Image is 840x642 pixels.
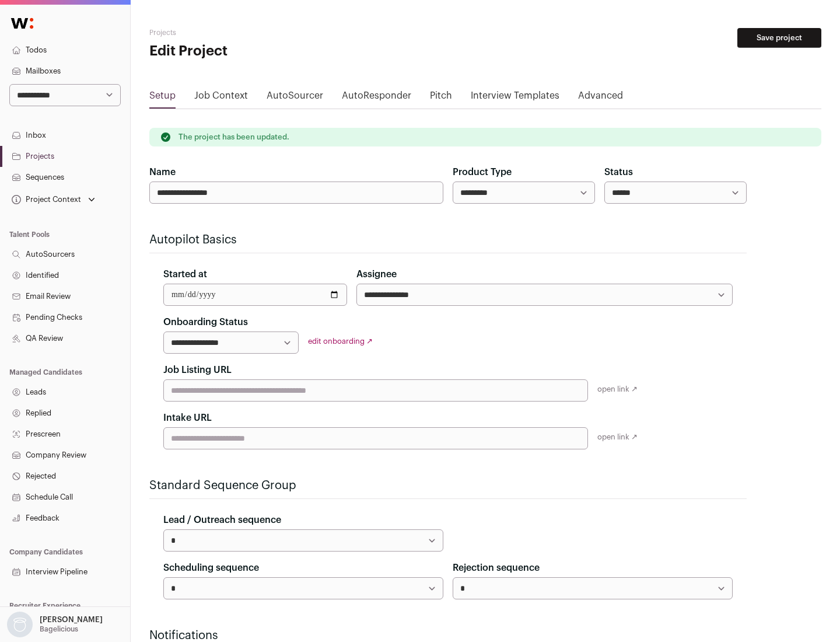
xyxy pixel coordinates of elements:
button: Open dropdown [5,612,105,637]
h2: Autopilot Basics [149,232,747,248]
h1: Edit Project [149,42,373,61]
label: Started at [163,267,207,281]
a: Job Context [194,89,248,107]
label: Lead / Outreach sequence [163,513,281,527]
a: AutoResponder [342,89,411,107]
label: Status [604,165,633,179]
h2: Projects [149,28,373,37]
a: AutoSourcer [267,89,323,107]
button: Open dropdown [9,191,97,208]
label: Assignee [356,267,397,281]
label: Scheduling sequence [163,561,259,575]
label: Rejection sequence [453,561,540,575]
a: Interview Templates [471,89,559,107]
a: Advanced [578,89,623,107]
a: Setup [149,89,176,107]
p: The project has been updated. [178,132,289,142]
label: Onboarding Status [163,315,248,329]
button: Save project [737,28,821,48]
label: Name [149,165,176,179]
img: nopic.png [7,612,33,637]
label: Intake URL [163,411,212,425]
h2: Standard Sequence Group [149,477,747,494]
div: Project Context [9,195,81,204]
img: Wellfound [5,12,40,35]
p: [PERSON_NAME] [40,615,103,624]
a: Pitch [430,89,452,107]
label: Product Type [453,165,512,179]
a: edit onboarding ↗ [308,337,373,345]
p: Bagelicious [40,624,78,634]
label: Job Listing URL [163,363,232,377]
